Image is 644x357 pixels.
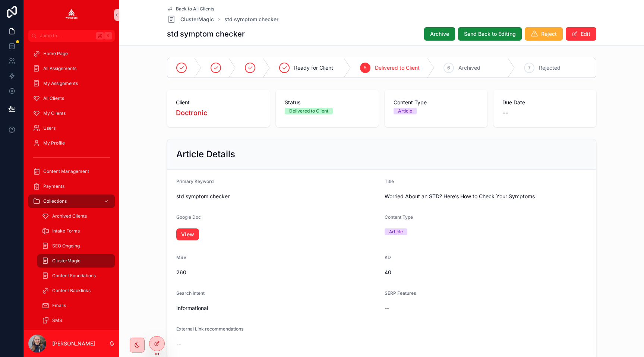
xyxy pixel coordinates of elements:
[539,64,561,72] span: Rejected
[43,125,56,131] span: Users
[176,228,199,240] a: View
[28,107,115,120] a: My Clients
[37,314,115,327] a: SMS
[28,62,115,75] a: All Assignments
[176,290,205,296] span: Search Intent
[176,178,214,184] span: Primary Keyword
[285,99,370,106] span: Status
[40,33,93,39] span: Jump to...
[28,195,115,208] a: Collections
[566,27,596,41] button: Edit
[37,254,115,268] a: ClusterMagic
[180,16,214,23] span: ClusterMagic
[385,290,416,296] span: SERP Features
[52,317,62,323] span: SMS
[43,168,89,174] span: Content Management
[43,140,65,146] span: My Profile
[294,64,333,72] span: Ready for Client
[28,180,115,193] a: Payments
[176,108,207,118] a: Doctronic
[52,340,95,347] p: [PERSON_NAME]
[28,47,115,60] a: Home Page
[525,27,563,41] button: Reject
[167,6,214,12] a: Back to All Clients
[52,258,80,264] span: ClusterMagic
[289,108,328,114] div: Delivered to Client
[52,213,87,219] span: Archived Clients
[43,183,64,189] span: Payments
[458,64,480,72] span: Archived
[364,65,366,71] span: 5
[176,148,235,160] h2: Article Details
[52,288,91,294] span: Content Backlinks
[430,30,449,38] span: Archive
[398,108,412,114] div: Article
[43,110,66,116] span: My Clients
[464,30,516,38] span: Send Back to Editing
[52,228,80,234] span: Intake Forms
[385,193,587,200] span: Worried About an STD? Here’s How to Check Your Symptoms
[385,178,394,184] span: Title
[176,255,187,260] span: MSV
[389,228,403,235] div: Article
[385,304,389,312] span: --
[43,66,76,72] span: All Assignments
[385,214,413,220] span: Content Type
[447,65,450,71] span: 6
[424,27,455,41] button: Archive
[28,121,115,135] a: Users
[52,273,96,279] span: Content Foundations
[37,239,115,253] a: SEO Ongoing
[541,30,557,38] span: Reject
[394,99,479,106] span: Content Type
[105,33,111,39] span: K
[28,92,115,105] a: All Clients
[28,165,115,178] a: Content Management
[375,64,420,72] span: Delivered to Client
[66,9,78,21] img: App logo
[176,99,261,106] span: Client
[167,29,245,39] h1: std symptom checker
[43,198,67,204] span: Collections
[37,269,115,282] a: Content Foundations
[37,209,115,223] a: Archived Clients
[43,51,68,57] span: Home Page
[176,269,379,276] span: 260
[37,299,115,312] a: Emails
[502,99,587,106] span: Due Date
[52,243,80,249] span: SEO Ongoing
[502,108,508,118] span: --
[43,80,78,86] span: My Assignments
[176,6,214,12] span: Back to All Clients
[28,136,115,150] a: My Profile
[43,95,64,101] span: All Clients
[28,30,115,42] button: Jump to...K
[52,303,66,309] span: Emails
[458,27,522,41] button: Send Back to Editing
[528,65,531,71] span: 7
[28,77,115,90] a: My Assignments
[176,193,379,200] span: std symptom checker
[24,42,119,330] div: scrollable content
[176,326,243,332] span: External Link recommendations
[37,284,115,297] a: Content Backlinks
[176,340,181,348] span: --
[167,15,214,24] a: ClusterMagic
[176,214,201,220] span: Google Doc
[176,304,379,312] span: Informational
[385,255,391,260] span: KD
[37,224,115,238] a: Intake Forms
[385,269,587,276] span: 40
[224,16,278,23] a: std symptom checker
